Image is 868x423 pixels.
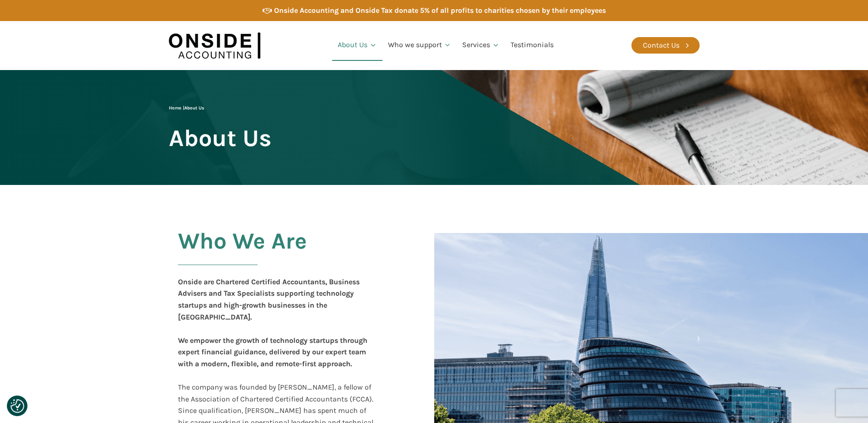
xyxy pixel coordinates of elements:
[383,30,457,61] a: Who we support
[332,30,383,61] a: About Us
[11,399,24,413] img: Revisit consent button
[178,347,366,368] b: , delivered by our expert team with a modern, flexible, and remote-first approach.
[643,39,679,51] div: Contact Us
[169,125,271,151] span: About Us
[169,28,260,63] img: Onside Accounting
[11,399,24,413] button: Consent Preferences
[178,228,307,276] h2: Who We Are
[505,30,559,61] a: Testimonials
[178,277,360,321] b: Onside are Chartered Certified Accountants, Business Advisers and Tax Specialists supporting tech...
[169,105,181,111] a: Home
[178,336,367,357] b: We empower the growth of technology startups through expert financial guidance
[169,105,204,111] span: |
[457,30,505,61] a: Services
[274,5,606,16] div: Onside Accounting and Onside Tax donate 5% of all profits to charities chosen by their employees
[631,37,700,54] a: Contact Us
[184,105,204,111] span: About Us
